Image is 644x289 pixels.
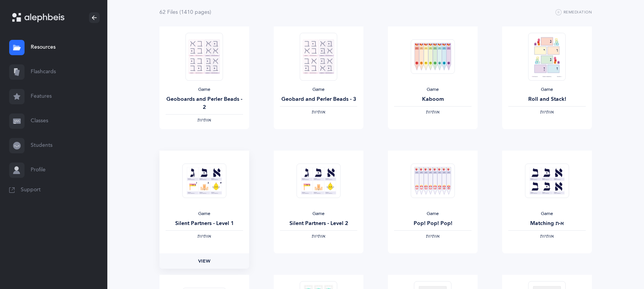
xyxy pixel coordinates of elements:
span: ‫אותיות‬ [197,233,211,239]
button: Remediation [555,8,592,17]
div: Game [394,87,472,93]
a: View [159,253,249,269]
img: Geoboard_and_Perler_Beads_L3_thumbnail_1580931249.png [300,33,337,80]
img: Roll_and_Stack_thumbnail_1579803903.png [528,33,566,80]
img: Matching_Aleph_Tav_thumbnail_1580306534.png [525,163,569,198]
div: Geobard and Perler Beads - 3 [280,95,357,103]
img: Kaboom_thumbnail_1579467986.png [411,39,455,74]
div: Geoboards and Perler Beads - 2 [166,95,243,112]
div: Silent Partners - Level 2 [280,220,357,228]
div: Matching א-ת [508,220,586,228]
div: Game [280,211,357,217]
img: Pop_Pop_Pop_thumbnail_1579757234.png [411,163,455,198]
span: s [176,9,178,15]
div: Kaboom [394,95,472,103]
div: Game [508,87,586,93]
span: (1410 page ) [179,9,211,15]
span: ‫אותיות‬ [312,233,325,239]
span: Support [21,186,41,194]
img: SilentPartners-L1.pdf_thumbnail_1587419847.png [182,163,227,198]
div: Game [166,211,243,217]
span: ‫אותיות‬ [540,233,554,239]
span: s [207,9,210,15]
img: SilentPartners-L2.pdf_thumbnail_1587419850.png [297,163,341,198]
span: ‫אותיות‬ [312,109,325,115]
div: Game [280,87,357,93]
span: ‫אותיות‬ [197,117,211,123]
div: Game [166,87,243,93]
span: 62 File [159,9,178,15]
span: ‫אותיות‬ [540,109,554,115]
span: View [198,258,210,264]
span: ‫אותיות‬ [426,109,440,115]
div: Pop! Pop! Pop! [394,220,472,228]
div: Roll and Stack! [508,95,586,103]
div: Game [394,211,472,217]
div: Silent Partners - Level 1 [166,220,243,228]
span: ‫אותיות‬ [426,233,440,239]
div: Game [508,211,586,217]
img: Geoboard_and_Perler_Beads_L2_thumbnail_1580931455.png [186,33,223,80]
